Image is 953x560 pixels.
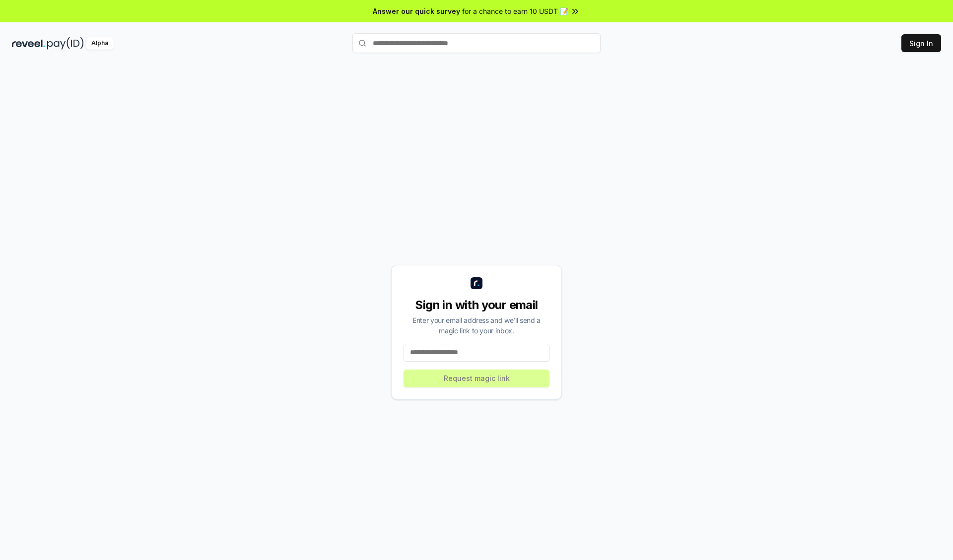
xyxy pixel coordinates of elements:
img: reveel_dark [12,37,45,50]
img: logo_small [471,277,482,289]
div: Sign in with your email [404,297,549,313]
span: for a chance to earn 10 USDT 📝 [462,6,568,16]
div: Enter your email address and we’ll send a magic link to your inbox. [404,315,549,336]
span: Answer our quick survey [373,6,460,16]
img: pay_id [47,37,84,50]
div: Alpha [86,37,114,50]
button: Sign In [901,34,941,52]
